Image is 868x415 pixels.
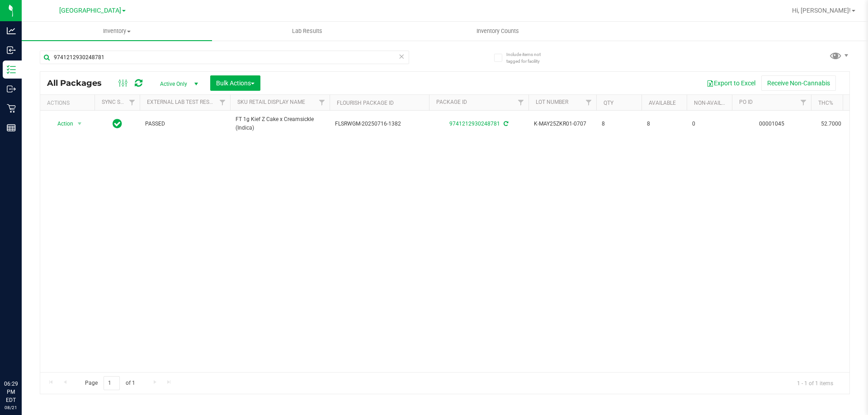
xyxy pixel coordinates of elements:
[536,99,568,105] a: Lot Number
[7,123,16,132] inline-svg: Reports
[47,78,111,88] span: All Packages
[649,100,676,106] a: Available
[102,99,137,105] a: Sync Status
[335,120,424,128] span: FLSRWGM-20250716-1382
[436,99,467,105] a: Package ID
[22,27,212,35] span: Inventory
[77,376,142,390] span: Page of 1
[4,380,18,404] p: 06:29 PM EDT
[212,22,402,41] a: Lab Results
[694,100,734,106] a: Non-Available
[7,26,16,35] inline-svg: Analytics
[502,121,508,127] span: Sync from Compliance System
[759,121,784,127] a: 00001045
[701,75,761,91] button: Export to Excel
[47,100,91,106] div: Actions
[59,7,121,14] span: [GEOGRAPHIC_DATA]
[4,404,18,411] p: 08/21
[337,100,394,106] a: Flourish Package ID
[145,120,225,128] span: PASSED
[9,343,36,370] iframe: Resource center
[790,376,840,390] span: 1 - 1 of 1 items
[280,27,335,35] span: Lab Results
[40,51,409,64] input: Search Package ID, Item Name, SKU, Lot or Part Number...
[602,120,636,128] span: 8
[816,117,846,131] span: 52.7000
[7,46,16,55] inline-svg: Inbound
[647,120,681,128] span: 8
[796,95,811,110] a: Filter
[818,100,833,106] a: THC%
[534,120,591,128] span: K-MAY25ZKR01-0707
[449,121,500,127] a: 9741212930248781
[237,99,305,105] a: Sku Retail Display Name
[104,376,120,390] input: 1
[22,22,212,41] a: Inventory
[739,99,753,105] a: PO ID
[125,95,140,110] a: Filter
[147,99,218,105] a: External Lab Test Result
[464,27,531,35] span: Inventory Counts
[581,95,596,110] a: Filter
[236,115,324,132] span: FT 1g Kief Z Cake x Creamsickle (Indica)
[49,117,74,130] span: Action
[7,65,16,74] inline-svg: Inventory
[514,95,528,110] a: Filter
[761,75,836,91] button: Receive Non-Cannabis
[74,117,85,130] span: select
[7,104,16,113] inline-svg: Retail
[215,95,230,110] a: Filter
[7,84,16,93] inline-svg: Outbound
[506,51,552,65] span: Include items not tagged for facility
[210,75,260,91] button: Bulk Actions
[315,95,330,110] a: Filter
[792,7,851,14] span: Hi, [PERSON_NAME]!
[402,22,593,41] a: Inventory Counts
[604,100,613,106] a: Qty
[398,51,405,62] span: Clear
[113,117,122,130] span: In Sync
[692,120,726,128] span: 0
[216,79,255,87] span: Bulk Actions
